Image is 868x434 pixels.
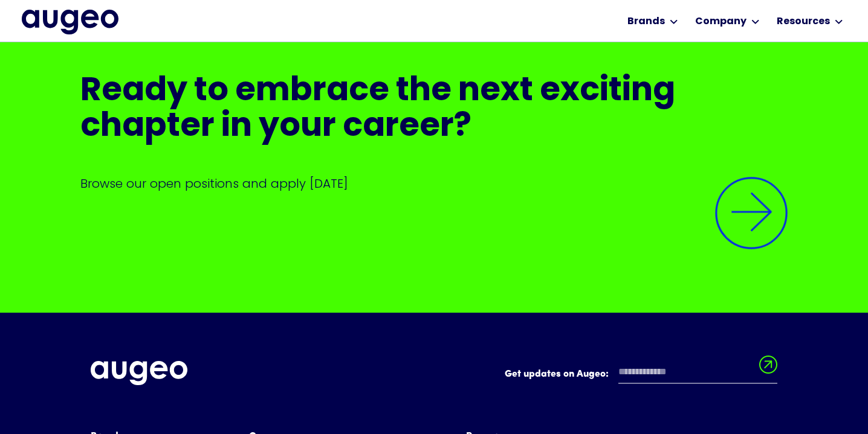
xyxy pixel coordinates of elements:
div: Resources [777,14,830,29]
a: Ready to embrace the next exciting chapter in your career?Browse our open positions and apply [DA... [80,74,788,264]
img: Augeo's full logo in white. [91,361,187,386]
label: Get updates on Augeo: [505,367,609,381]
form: Email Form [505,361,777,390]
a: home [22,10,118,34]
p: Browse our open positions and apply [DATE] [80,175,788,192]
h2: Ready to embrace the next exciting chapter in your career? [80,74,788,146]
div: Brands [627,14,665,29]
img: Arrow symbol in bright blue pointing diagonally upward and to the right to indicate an active link. [700,162,803,264]
div: Company [695,14,747,29]
input: Submit [759,356,777,381]
img: Augeo's full logo in midnight blue. [22,10,118,34]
